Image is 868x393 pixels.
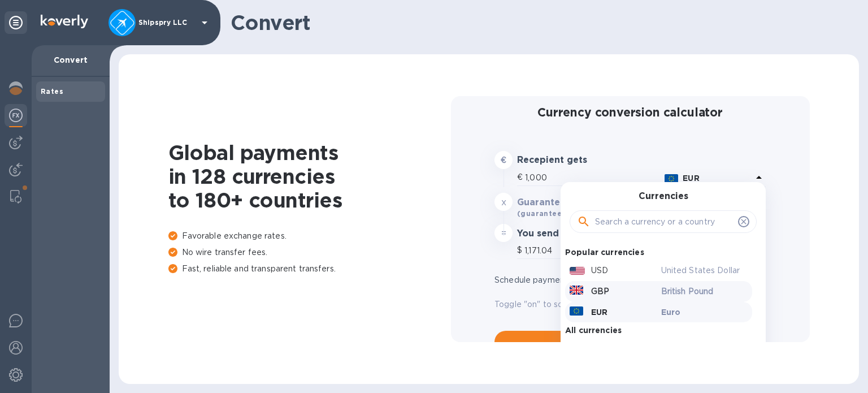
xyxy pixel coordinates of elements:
b: Rates [41,87,63,96]
p: Favorable exchange rates. [168,230,451,242]
h1: Convert [231,11,850,34]
h3: Recepient gets [517,155,627,166]
h1: Global payments in 128 currencies to 180+ countries [168,141,451,212]
p: Popular currencies [565,244,644,260]
b: (guaranteed for ) [517,209,607,218]
p: British Pound [661,286,748,297]
p: Convert [41,54,101,66]
h3: Guaranteed rate [517,197,627,208]
strong: € [501,156,506,165]
h3: Currencies [639,191,688,202]
p: GBP [591,286,609,297]
p: Shipspry LLC [138,19,195,27]
b: EUR [683,174,699,183]
div: x [494,193,513,211]
p: Schedule payment [494,274,720,286]
h3: You send [517,228,627,239]
img: Logo [41,15,88,28]
p: Toggle "on" to schedule a payment for a future date. [494,299,766,310]
p: Euro [661,306,748,318]
input: Search a currency or a country [595,213,734,230]
p: No wire transfer fees. [168,247,451,258]
p: United States Dollar [661,265,748,277]
p: EUR [591,306,607,318]
p: Fast, reliable and transparent transfers. [168,263,451,275]
p: All currencies [565,322,622,338]
input: Amount [525,169,660,186]
div: $ [517,242,524,259]
input: Amount [524,242,660,259]
h2: Currency conversion calculator [494,105,766,119]
p: USD [591,265,608,277]
div: Unpin categories [5,11,27,34]
div: = [494,224,513,242]
div: € [517,169,525,186]
img: USD [570,267,585,275]
img: Foreign exchange [9,109,23,122]
span: Pay FX bill [504,335,757,349]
